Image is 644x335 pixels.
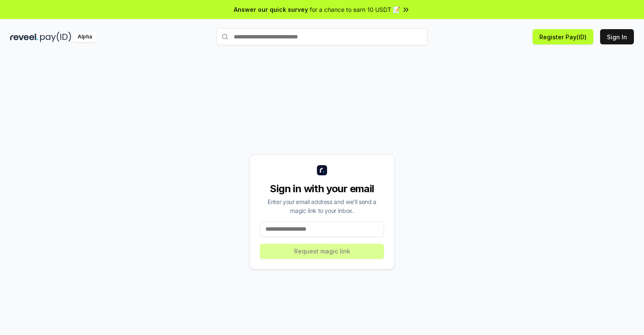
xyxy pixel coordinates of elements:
span: Answer our quick survey [234,5,308,14]
div: Sign in with your email [260,182,384,196]
div: Enter your email address and we’ll send a magic link to your inbox. [260,197,384,215]
span: for a chance to earn 10 USDT 📝 [310,5,400,14]
button: Sign In [600,29,634,44]
img: logo_small [317,165,327,175]
img: pay_id [40,32,71,42]
img: reveel_dark [10,32,38,42]
div: Alpha [73,32,97,42]
button: Register Pay(ID) [533,29,593,44]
